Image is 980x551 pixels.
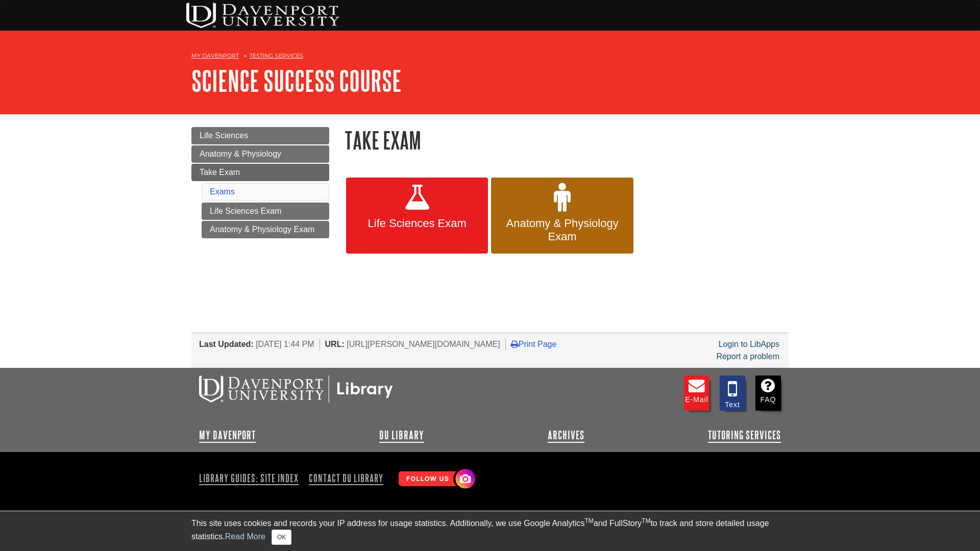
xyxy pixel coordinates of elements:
[191,127,329,144] a: Life Sciences
[210,187,235,196] a: Exams
[708,429,781,441] a: Tutoring Services
[256,340,314,348] span: [DATE] 1:44 PM
[325,340,345,348] span: URL:
[755,375,781,411] a: FAQ
[511,340,519,348] i: Print Page
[199,375,393,402] img: DU Libraries
[394,465,478,494] img: Follow Us! Instagram
[719,340,779,348] a: Login to LibApps
[191,49,789,65] nav: breadcrumb
[511,340,557,348] a: Print Page
[720,375,745,411] a: Text
[584,517,593,524] sup: TM
[272,530,291,545] button: Close
[200,168,240,177] span: Take Exam
[186,3,339,28] img: DU Testing Services
[191,517,789,545] div: This site uses cookies and records your IP address for usage statistics. Additionally, we use Goo...
[379,429,424,441] a: DU Library
[716,352,779,361] a: Report a problem
[199,340,254,348] span: Last Updated:
[305,469,387,487] a: Contact DU Library
[250,52,303,59] a: Testing Services
[191,127,329,238] div: Guide Page Menu
[347,340,500,348] span: [URL][PERSON_NAME][DOMAIN_NAME]
[191,145,329,163] a: Anatomy & Physiology
[642,517,650,524] sup: TM
[191,164,329,181] a: Take Exam
[202,203,329,220] a: Life Sciences Exam
[684,375,709,411] a: E-mail
[354,217,480,230] span: Life Sciences Exam
[548,429,584,441] a: Archives
[199,429,256,441] a: My Davenport
[346,178,488,254] a: Life Sciences Exam
[202,221,329,238] a: Anatomy & Physiology Exam
[191,52,239,60] a: My Davenport
[499,217,625,243] span: Anatomy & Physiology Exam
[200,131,248,140] span: Life Sciences
[199,469,303,487] a: Library Guides: Site Index
[225,532,265,541] a: Read More
[345,127,789,153] h1: Take Exam
[200,149,281,158] span: Anatomy & Physiology
[191,65,402,96] a: Science Success Course
[491,178,633,254] a: Anatomy & Physiology Exam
